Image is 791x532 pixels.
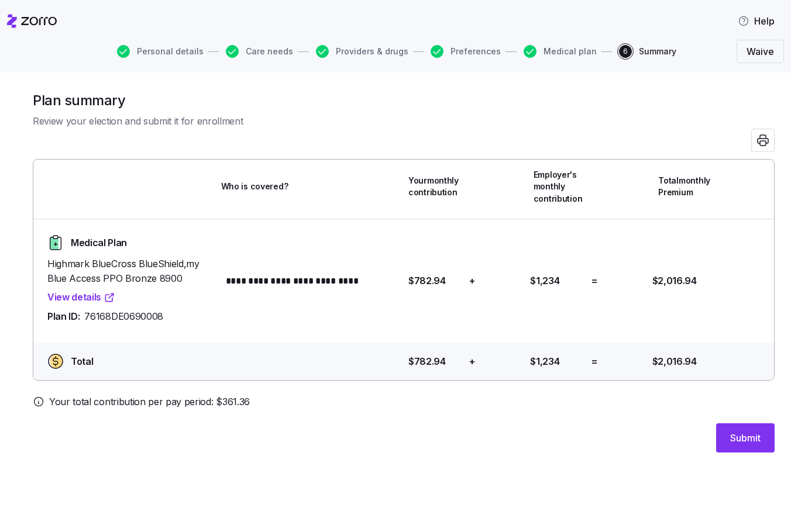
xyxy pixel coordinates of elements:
span: Waive [747,44,774,58]
span: Help [738,14,775,28]
a: Providers & drugs [314,45,408,58]
button: Waive [737,40,784,63]
button: Care needs [226,45,293,58]
span: $782.94 [408,354,446,369]
a: Personal details [115,45,204,58]
a: Preferences [428,45,501,58]
button: Medical plan [524,45,597,58]
span: Employer's monthly contribution [534,169,587,205]
button: Personal details [117,45,204,58]
a: Care needs [223,45,293,58]
span: = [591,354,598,369]
span: Medical Plan [71,236,127,250]
a: 6Summary [617,45,676,58]
span: + [469,274,475,288]
span: Submit [730,431,761,445]
a: View details [47,290,115,305]
span: Who is covered? [221,181,288,192]
span: Your monthly contribution [408,175,462,199]
span: Care needs [246,47,293,56]
span: = [591,274,598,288]
span: $2,016.94 [652,274,697,288]
span: $1,234 [530,274,559,288]
span: $1,234 [530,354,559,369]
h1: Plan summary [33,91,775,109]
button: Providers & drugs [316,45,408,58]
span: $2,016.94 [652,354,697,369]
span: Total monthly Premium [658,175,711,199]
span: Summary [639,47,676,56]
span: Preferences [450,47,501,56]
span: Personal details [137,47,204,56]
button: Submit [716,423,775,452]
button: Preferences [431,45,501,58]
button: Help [728,9,784,33]
span: Medical plan [544,47,597,56]
span: Plan ID: [47,309,80,324]
a: Medical plan [521,45,597,58]
span: 76168DE0690008 [84,309,163,324]
span: Your total contribution per pay period: $ 361.36 [49,395,250,409]
span: + [469,354,475,369]
span: Providers & drugs [336,47,408,56]
span: $782.94 [408,274,446,288]
span: Review your election and submit it for enrollment [33,114,775,129]
span: Total [71,354,93,369]
span: 6 [619,45,632,58]
button: 6Summary [619,45,676,58]
span: Highmark BlueCross BlueShield , my Blue Access PPO Bronze 8900 [47,257,212,286]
